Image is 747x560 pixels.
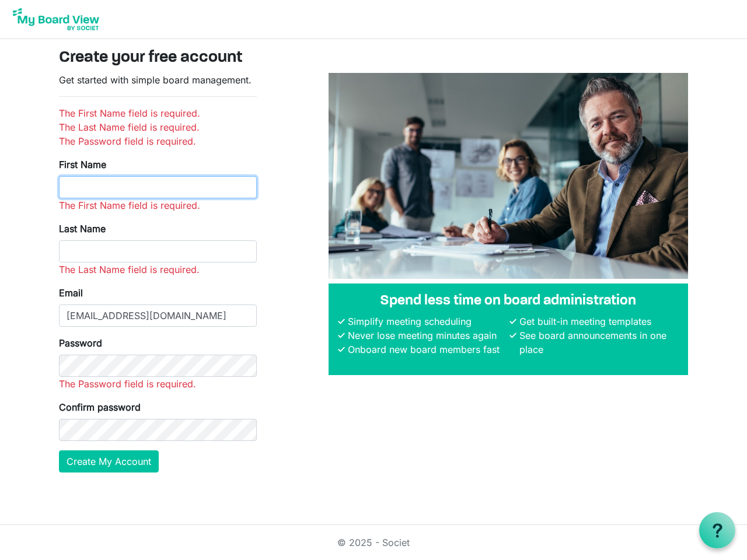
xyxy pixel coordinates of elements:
label: First Name [59,157,106,171]
button: Create My Account [59,450,159,473]
li: Get built-in meeting templates [516,314,679,328]
label: Confirm password [59,400,141,414]
li: Simplify meeting scheduling [345,314,507,328]
img: My Board View Logo [9,5,103,34]
li: Onboard new board members fast [345,342,507,356]
img: A photograph of board members sitting at a table [329,73,688,279]
span: The Password field is required. [59,378,196,390]
h4: Spend less time on board administration [338,293,679,310]
label: Password [59,336,102,350]
li: The Last Name field is required. [59,120,257,134]
span: The First Name field is required. [59,199,200,211]
label: Email [59,286,83,300]
li: The First Name field is required. [59,106,257,120]
li: The Password field is required. [59,134,257,148]
span: The Last Name field is required. [59,264,200,275]
li: See board announcements in one place [516,328,679,356]
h3: Create your free account [59,48,688,68]
label: Last Name [59,222,106,236]
a: © 2025 - Societ [337,537,410,548]
span: Get started with simple board management. [59,74,252,86]
li: Never lose meeting minutes again [345,328,507,342]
